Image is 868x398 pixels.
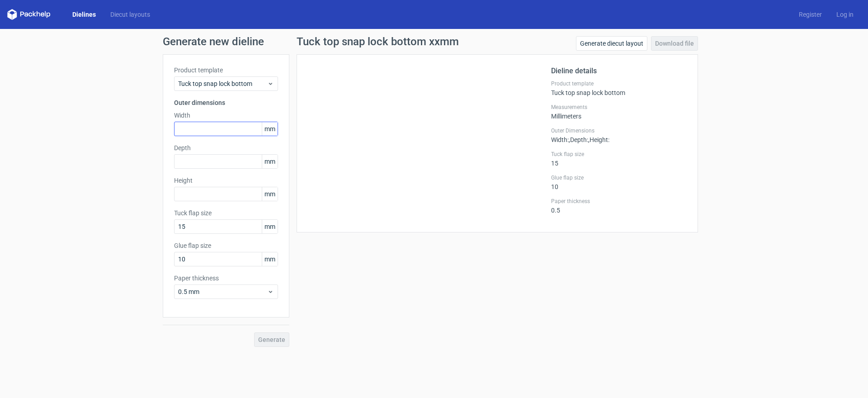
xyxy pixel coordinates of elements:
a: Diecut layouts [103,10,157,19]
div: 15 [551,151,687,167]
label: Product template [174,66,278,75]
div: Tuck top snap lock bottom [551,80,687,96]
label: Outer Dimensions [551,127,687,134]
label: Product template [551,80,687,87]
div: 10 [551,174,687,190]
label: Paper thickness [174,274,278,283]
div: Millimeters [551,104,687,120]
label: Depth [174,143,278,152]
h2: Dieline details [551,66,687,76]
a: Log in [829,10,861,19]
span: mm [262,122,278,136]
span: Width : [551,136,569,143]
span: 0.5 mm [178,287,267,296]
label: Glue flap size [174,241,278,250]
h1: Generate new dieline [163,36,705,47]
span: mm [262,155,278,168]
span: mm [262,220,278,233]
h1: Tuck top snap lock bottom xxmm [297,36,459,47]
h3: Outer dimensions [174,98,278,107]
label: Measurements [551,104,687,111]
div: 0.5 [551,198,687,214]
label: Width [174,111,278,120]
span: Tuck top snap lock bottom [178,79,267,88]
span: mm [262,252,278,266]
a: Generate diecut layout [576,36,647,51]
label: Glue flap size [551,174,687,181]
label: Height [174,176,278,185]
a: Register [792,10,829,19]
label: Paper thickness [551,198,687,205]
a: Dielines [65,10,103,19]
span: , Depth : [569,136,588,143]
span: mm [262,187,278,201]
label: Tuck flap size [174,208,278,218]
label: Tuck flap size [551,151,687,158]
span: , Height : [588,136,609,143]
